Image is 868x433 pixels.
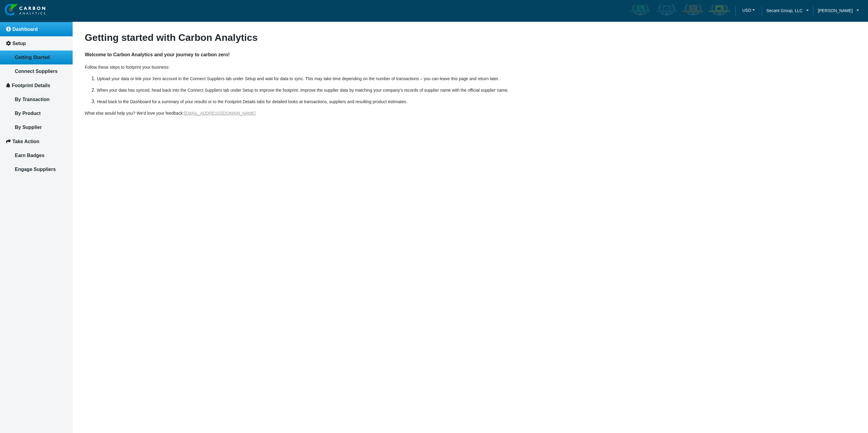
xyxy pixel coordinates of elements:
[15,55,50,60] span: Getting Started
[12,27,38,32] span: Dashboard
[85,64,856,71] p: Follow these steps to footprint your business:
[85,110,856,116] p: What else would help you? We'd love your feedback:
[15,97,50,102] span: By Transaction
[85,32,856,43] h3: Getting started with Carbon Analytics
[85,46,856,64] h4: Welcome to Carbon Analytics and your journey to carbon zero!
[5,4,45,16] img: insight-logo-2.png
[680,2,705,20] div: Carbon Offsetter
[12,41,26,46] span: Setup
[97,87,856,93] p: When your data has synced, head back into the Connect Suppliers tab under Setup to improve the fo...
[735,6,762,16] a: USDUSD
[12,83,50,88] span: Footprint Details
[97,98,856,105] p: Head back to the Dashboard for a summary of your results or to the Footprint Details tabs for det...
[766,7,803,14] span: Secant Group, LLC
[762,7,813,14] a: Secant Group, LLC
[813,7,863,14] a: [PERSON_NAME]
[682,3,704,18] img: carbon-offsetter-enabled.png
[15,111,41,116] span: By Product
[818,7,853,14] span: [PERSON_NAME]
[12,139,39,144] span: Take Action
[15,69,58,74] span: Connect Suppliers
[97,75,856,82] p: Upload your data or link your Xero account in the Connect Suppliers tab under Setup and wait for ...
[15,153,44,158] span: Earn Badges
[708,3,731,18] img: carbon-advocate-enabled.png
[655,3,678,18] img: carbon-efficient-enabled.png
[628,2,653,20] div: Carbon Aware
[15,125,42,130] span: By Supplier
[15,167,56,172] span: Engage Suppliers
[629,3,652,18] img: carbon-aware-enabled.png
[654,2,679,20] div: Carbon Efficient
[184,111,256,116] a: [EMAIL_ADDRESS][DOMAIN_NAME]
[740,6,757,15] button: USD
[707,2,732,20] div: Carbon Advocate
